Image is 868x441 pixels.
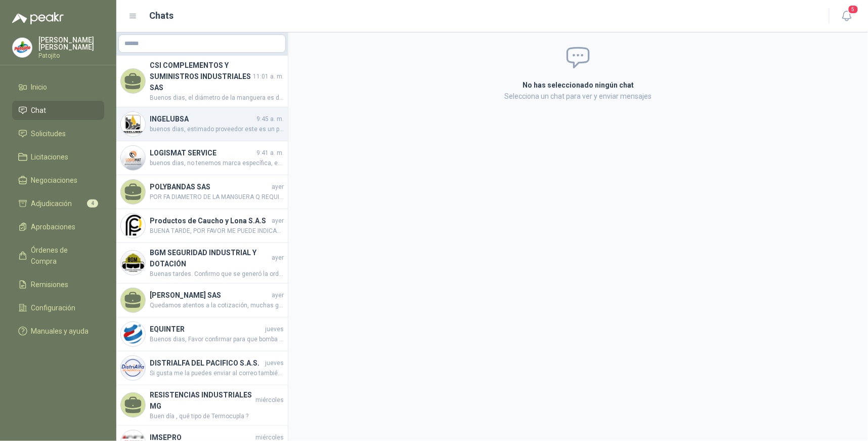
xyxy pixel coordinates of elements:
[12,124,104,143] a: Solicitudes
[256,148,284,158] span: 9:41 a. m.
[150,247,270,269] h4: BGM SEGURIDAD INDUSTRIAL Y DOTACIÓN
[116,284,288,317] a: [PERSON_NAME] SASayerQuedamos atentos a la cotización, muchas gracias
[272,216,284,226] span: ayer
[12,194,104,213] a: Adjudicación4
[116,351,288,385] a: Company LogoDISTRIALFA DEL PACIFICO S.A.S.juevesSi gusta me la puedes enviar al correo también o ...
[31,175,78,186] span: Negociaciones
[265,358,284,368] span: jueves
[272,291,284,300] span: ayer
[121,146,145,170] img: Company Logo
[12,240,104,271] a: Órdenes de Compra
[116,317,288,351] a: Company LogoEQUINTERjuevesBuenos dias, Favor confirmar para que bomba o equipos son estos repuest...
[253,72,284,82] span: 11:01 a. m.
[116,175,288,209] a: POLYBANDAS SASayerPOR FA DIAMETRO DE LA MANGUERA Q REQUIERE Y CUANTOS METROS NECESITA GRACIAS
[121,356,145,380] img: Company Logo
[121,214,145,238] img: Company Logo
[12,171,104,190] a: Negociaciones
[116,209,288,243] a: Company LogoProductos de Caucho y Lona S.A.SayerBUENA TARDE, POR FAVOR ME PUEDE INDICAR EL DIAMET...
[31,279,69,290] span: Remisiones
[150,113,254,125] h4: INGELUBSA
[31,326,89,337] span: Manuales y ayuda
[150,324,263,335] h4: EQUINTER
[150,125,284,134] span: buenos dias, estimado proveedor este es un producto nuevo que vamos a implementar para utilizar e...
[31,198,72,209] span: Adjudicación
[116,385,288,426] a: RESISTENCIAS INDUSTRIALES MGmiércolesBuen día , qué tipo de Termocupla ?
[12,217,104,236] a: Aprobaciones
[255,395,284,405] span: miércoles
[256,114,284,124] span: 9:45 a. m.
[31,105,47,116] span: Chat
[31,82,48,93] span: Inicio
[150,181,270,192] h4: POLYBANDAS SAS
[272,182,284,192] span: ayer
[150,290,270,301] h4: [PERSON_NAME] SAS
[150,357,263,369] h4: DISTRIALFA DEL PACIFICO S.A.S.
[150,335,284,344] span: Buenos dias, Favor confirmar para que bomba o equipos son estos repuestos y la marca de la misma.
[150,192,284,202] span: POR FA DIAMETRO DE LA MANGUERA Q REQUIERE Y CUANTOS METROS NECESITA GRACIAS
[31,128,66,139] span: Solicitudes
[150,369,284,378] span: Si gusta me la puedes enviar al correo también o a mi whatsapp
[12,147,104,167] a: Licitaciones
[150,301,284,310] span: Quedamos atentos a la cotización, muchas gracias
[272,253,284,263] span: ayer
[12,275,104,294] a: Remisiones
[116,243,288,284] a: Company LogoBGM SEGURIDAD INDUSTRIAL Y DOTACIÓNayerBuenas tardes. Confirmo que se generó la orden...
[38,36,104,51] p: [PERSON_NAME] [PERSON_NAME]
[848,5,859,14] span: 5
[13,38,32,57] img: Company Logo
[150,9,174,23] h1: Chats
[87,199,98,208] span: 4
[402,91,755,102] p: Selecciona un chat para ver y enviar mensajes
[150,269,284,279] span: Buenas tardes. Confirmo que se generó la orden de compra 13640 para la compra de las canecas
[150,389,253,412] h4: RESISTENCIAS INDUSTRIALES MG
[12,298,104,317] a: Configuración
[116,141,288,175] a: Company LogoLOGISMAT SERVICE9:41 a. m.buenos dias, no tenemos marca específica, es importante que...
[12,77,104,97] a: Inicio
[150,412,284,421] span: Buen día , qué tipo de Termocupla ?
[150,93,284,103] span: Buenos dias, el diámetro de la manguera es de 8 pulgadas, quedo atenta, agradezco anexar la ficha...
[150,158,284,168] span: buenos dias, no tenemos marca específica, es importante que ustedes especifiquen la marca que man...
[12,12,64,24] img: Logo peakr
[116,56,288,107] a: CSI COMPLEMENTOS Y SUMINISTROS INDUSTRIALES SAS11:01 a. m.Buenos dias, el diámetro de la manguera...
[150,147,254,158] h4: LOGISMAT SERVICE
[12,322,104,341] a: Manuales y ayuda
[31,221,76,232] span: Aprobaciones
[150,60,251,93] h4: CSI COMPLEMENTOS Y SUMINISTROS INDUSTRIALES SAS
[150,226,284,236] span: BUENA TARDE, POR FAVOR ME PUEDE INDICAR EL DIAMETRO INTERNO DE LA MANGUERA PARA PROCEDER A COTIZA...
[838,7,856,25] button: 5
[116,107,288,141] a: Company LogoINGELUBSA9:45 a. m.buenos dias, estimado proveedor este es un producto nuevo que vamo...
[31,302,76,313] span: Configuración
[38,53,104,59] p: Patojito
[150,215,270,226] h4: Productos de Caucho y Lona S.A.S
[265,325,284,334] span: jueves
[402,79,755,91] h2: No has seleccionado ningún chat
[121,251,145,275] img: Company Logo
[121,322,145,346] img: Company Logo
[31,151,69,163] span: Licitaciones
[31,245,95,267] span: Órdenes de Compra
[121,112,145,136] img: Company Logo
[12,101,104,120] a: Chat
